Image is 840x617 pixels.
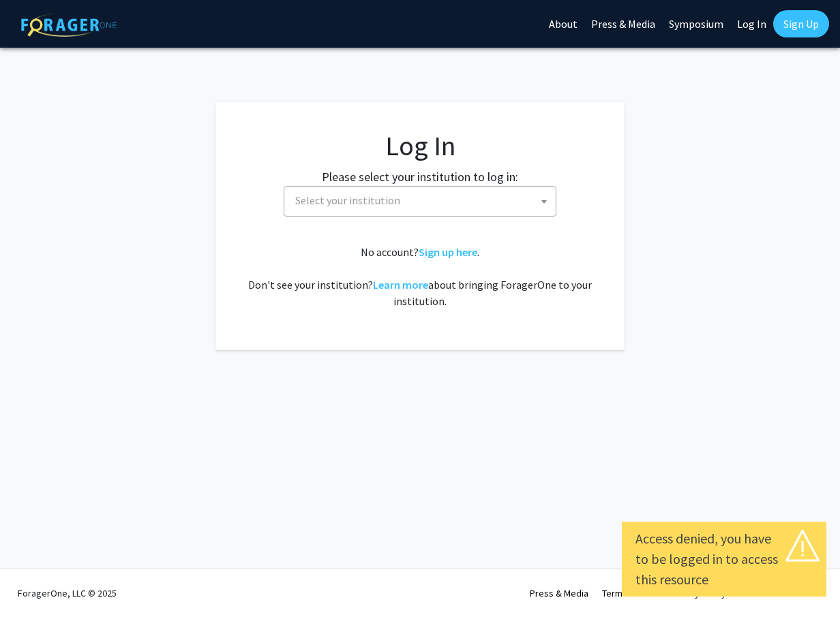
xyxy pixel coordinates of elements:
[419,245,477,259] a: Sign up here
[243,244,597,309] div: No account? . Don't see your institution? about bringing ForagerOne to your institution.
[322,168,518,186] label: Please select your institution to log in:
[18,569,117,617] div: ForagerOne, LLC © 2025
[295,193,400,207] span: Select your institution
[773,10,829,37] a: Sign Up
[21,13,117,37] img: ForagerOne Logo
[243,129,597,162] h1: Log In
[290,187,556,215] span: Select your institution
[602,587,656,599] a: Terms of Use
[635,528,813,590] div: Access denied, you have to be logged in to access this resource
[530,587,588,599] a: Press & Media
[284,186,556,217] span: Select your institution
[373,278,428,291] a: Learn more about bringing ForagerOne to your institution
